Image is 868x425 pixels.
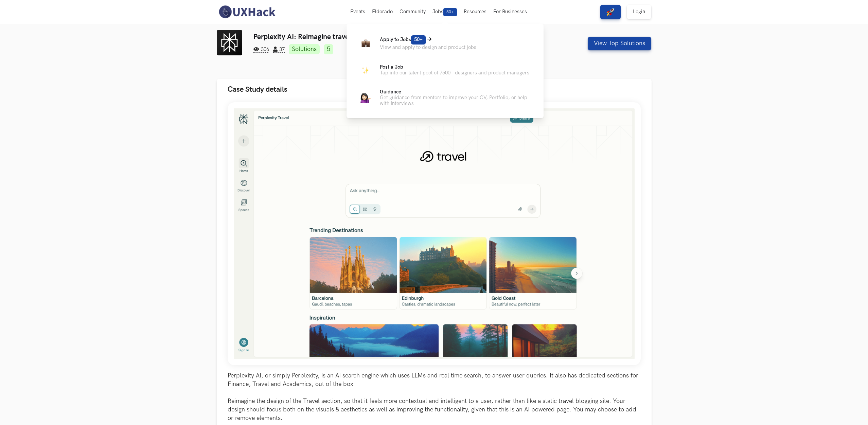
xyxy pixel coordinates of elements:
[217,79,652,100] button: Case Study details
[588,37,651,50] button: View Top Solutions
[357,35,533,51] a: BriefcaseApply to Jobs50+View and apply to design and product jobs
[380,45,476,50] p: View and apply to design and product jobs
[360,93,371,103] img: Guidance
[228,85,287,94] span: Case Study details
[357,89,533,106] a: GuidanceGuidanceGet guidance from mentors to improve your CV, Portfolio, or help with Interviews
[361,39,370,47] img: Briefcase
[228,102,641,365] img: Weekend_Hackathon_79_banner.png
[380,70,529,76] p: Tap into our talent pool of 7500+ designers and product managers
[324,44,333,54] a: 5
[357,62,533,78] a: ParkingPost a JobTap into our talent pool of 7500+ designers and product managers
[627,5,651,19] a: Login
[411,35,426,45] span: 50+
[380,37,426,42] span: Apply to Jobs
[253,47,269,53] span: 306
[273,47,285,53] span: 37
[606,8,615,16] img: rocket
[380,89,401,95] span: Guidance
[361,66,370,74] img: Parking
[289,44,320,54] a: Solutions
[380,95,533,106] p: Get guidance from mentors to improve your CV, Portfolio, or help with Interviews
[443,8,457,16] span: 50+
[217,30,242,55] img: Perplexity AI logo
[380,64,403,70] span: Post a Job
[217,5,277,19] img: UXHack-logo.png
[253,33,541,41] h3: Perplexity AI: Reimagine travel homepage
